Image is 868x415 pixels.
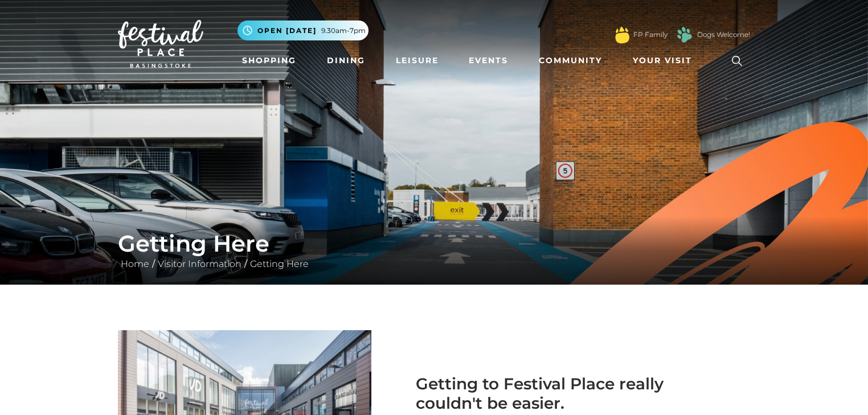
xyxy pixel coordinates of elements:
a: Home [118,258,152,269]
a: Visitor Information [155,258,244,269]
div: / / [109,230,759,271]
a: Dogs Welcome! [697,30,750,40]
span: Your Visit [633,55,692,67]
img: Festival Place Logo [118,20,203,68]
h1: Getting Here [118,230,750,257]
a: Shopping [238,50,301,71]
button: Open [DATE] 9.30am-7pm [238,20,369,40]
a: Community [534,50,607,71]
h2: Getting to Festival Place really couldn't be easier. [388,375,673,413]
a: Leisure [391,50,443,71]
a: Events [464,50,513,71]
span: Open [DATE] [257,26,317,36]
a: Your Visit [628,50,702,71]
span: 9.30am-7pm [321,26,366,36]
a: Dining [322,50,370,71]
a: FP Family [633,30,668,40]
a: Getting Here [247,258,312,269]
